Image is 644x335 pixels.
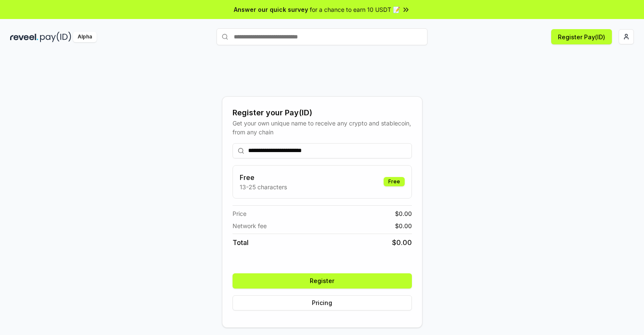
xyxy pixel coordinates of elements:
[240,182,287,191] p: 13-25 characters
[10,32,38,42] img: reveel_dark
[233,221,267,230] span: Network fee
[233,273,412,289] button: Register
[73,32,97,42] div: Alpha
[234,5,308,14] span: Answer our quick survey
[233,295,412,310] button: Pricing
[40,32,71,42] img: pay_id
[551,29,612,44] button: Register Pay(ID)
[384,177,405,186] div: Free
[392,237,412,248] span: $ 0.00
[395,221,412,230] span: $ 0.00
[233,119,412,136] div: Get your own unique name to receive any crypto and stablecoin, from any chain
[233,107,412,119] div: Register your Pay(ID)
[310,5,400,14] span: for a chance to earn 10 USDT 📝
[233,209,246,218] span: Price
[240,172,287,182] h3: Free
[233,237,249,248] span: Total
[395,209,412,218] span: $ 0.00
